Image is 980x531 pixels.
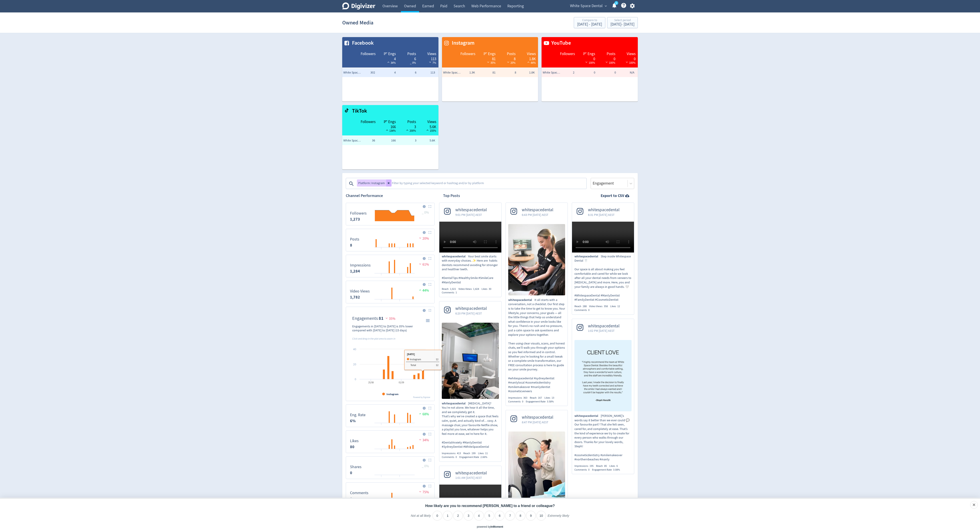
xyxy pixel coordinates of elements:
[379,425,384,428] text: 25/08
[353,347,356,351] text: 40
[428,309,431,312] img: Placeholder
[399,381,404,384] text: 01/09
[588,213,620,217] span: 6:31 PM [DATE] AEST
[350,237,359,242] dt: Posts
[552,396,554,400] span: 13
[574,414,632,462] p: [PERSON_NAME]’s words say it better than we ever could 💬 Our favourite part? That she felt seen, ...
[530,396,544,400] div: Reach
[526,511,536,521] li: 9
[442,455,459,459] div: Comments
[397,249,402,252] text: 01/09
[386,60,391,64] img: positive-performance-white.svg
[397,136,418,145] td: 3
[443,70,461,75] span: White Space Dental & Implant Centre
[570,2,603,10] span: White Space Dental
[405,128,410,132] img: positive-performance-black.svg
[568,2,608,10] button: White Space Dental
[497,68,517,77] td: 8
[418,262,422,266] img: negative-performance.svg
[397,425,402,428] text: 01/09
[572,319,634,472] a: whitespacedental1:02 PM [DATE] AESTSteph’s words say it better than we ever could 💬 Our favourite...
[526,61,536,65] span: 44%
[418,438,429,442] span: 34%
[442,323,499,399] img: Dental anxiety? You’re not alone. We hear it all the time, and we completely get it. That’s why w...
[588,207,620,213] span: whitespacedental
[376,136,397,145] td: 166
[620,56,636,60] div: 0
[473,287,479,291] span: 1,424
[604,61,615,65] span: 100%
[348,406,432,425] svg: Eng. Rate 6%
[432,511,442,521] li: 0
[346,193,435,199] h2: Channel Performance
[425,128,430,132] img: positive-performance-black.svg
[428,485,431,487] img: Placeholder
[385,128,389,132] img: positive-performance-black.svg
[352,316,378,321] dt: Engagements
[418,438,422,441] img: negative-performance.svg
[455,306,487,311] span: whitespacedental
[388,51,396,57] span: Engs
[350,243,352,248] strong: 8
[343,138,361,143] span: White Space Dental
[572,203,634,312] a: whitespacedental6:31 PM [DATE] AESTwhitespacedentalStep inside Whitespace Dental 🦷 Our space is a...
[379,315,384,321] strong: 81
[352,337,395,340] i: Click and drag in the plot area to zoom in
[574,304,589,308] div: Reach
[526,60,531,64] img: positive-performance-white.svg
[348,205,432,223] svg: Followers 1,273
[616,464,618,468] span: 6
[348,316,432,399] svg: Engagements 81
[397,275,402,278] text: 01/09
[574,414,601,418] span: whitespacedental
[548,514,569,521] label: Extremely likely
[442,401,468,406] span: whitespacedental
[411,514,431,521] label: Not at all likely
[506,60,510,64] img: negative-performance-white.svg
[542,37,638,101] table: customized table
[428,205,431,208] img: Placeholder
[574,254,632,302] p: Step inside Whitespace Dental 🦷 Our space is all about making you feel comfortable and cared for ...
[478,451,490,455] div: Likes
[342,105,438,169] table: customized table
[350,107,367,115] span: TikTok
[508,298,565,394] p: It all starts with a conversation, not a checklist. Our first step is to take the time to get to ...
[589,304,610,308] div: Video Views
[488,51,496,57] span: Engs
[574,254,601,259] span: whitespacedental
[517,68,538,77] td: 1.8K
[560,51,575,57] span: Followers
[484,511,494,521] li: 5
[522,420,553,424] span: 8:47 PM [DATE] AEST
[379,249,384,252] text: 25/08
[418,136,438,145] td: 5.6K
[400,124,416,128] div: 3
[506,203,568,403] a: whitespacedental6:43 PM [DATE] AESTIt all starts with a conversation, not a checklist. Our first ...
[348,432,432,451] svg: Likes 80
[376,68,397,77] td: 4
[427,119,436,125] span: Views
[555,68,576,77] td: 2
[486,61,496,65] span: 35%
[350,217,360,222] strong: 1,273
[379,477,384,480] text: 25/08
[508,396,530,400] div: Impressions
[350,211,367,216] dt: Followers
[348,458,432,477] svg: Shares 0
[527,51,536,57] span: Views
[418,490,429,494] span: 75%
[379,275,384,278] text: 25/08
[609,464,620,468] div: Likes
[523,396,527,400] span: 363
[486,60,490,64] img: negative-performance-white.svg
[342,37,438,101] table: customized table
[350,464,362,469] dt: Shares
[418,288,422,292] img: positive-performance.svg
[418,236,422,240] img: negative-performance.svg
[456,455,457,459] span: 0
[574,340,632,411] img: Steph’s words say it better than we ever could 💬 Our favourite part? That she felt seen, cared fo...
[407,51,416,57] span: Posts
[588,328,620,333] span: 1:02 PM [DATE] AEST
[418,412,422,415] img: positive-performance.svg
[397,301,402,304] text: 01/09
